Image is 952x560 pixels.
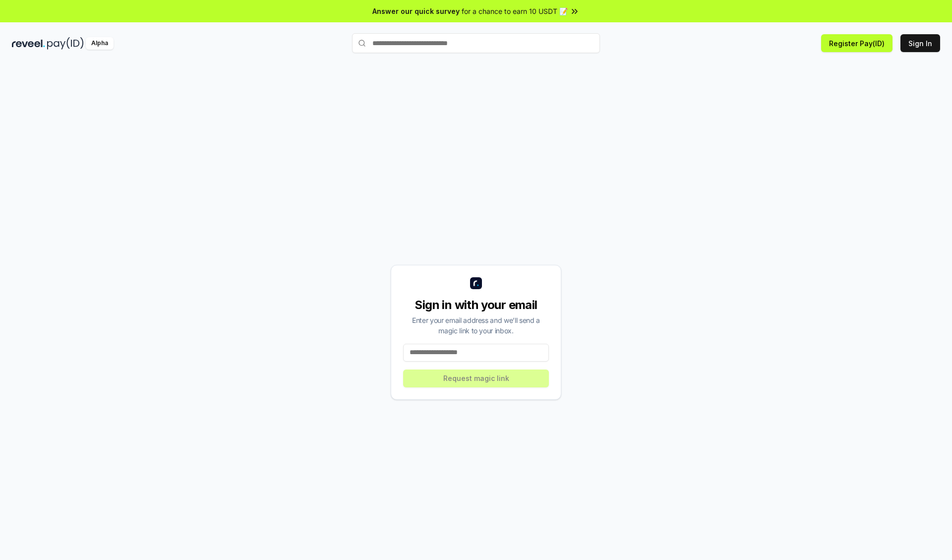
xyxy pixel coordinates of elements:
div: Sign in with your email [403,297,549,313]
img: reveel_dark [12,37,45,50]
img: pay_id [47,37,84,50]
span: Answer our quick survey [372,6,460,16]
div: Alpha [86,37,114,50]
button: Sign In [900,34,940,52]
button: Register Pay(ID) [821,34,892,52]
span: for a chance to earn 10 USDT 📝 [462,6,568,16]
img: logo_small [470,277,482,289]
div: Enter your email address and we’ll send a magic link to your inbox. [403,315,549,336]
